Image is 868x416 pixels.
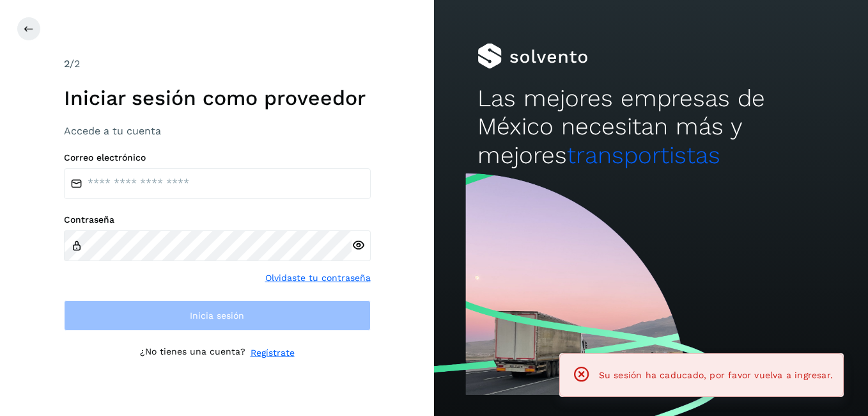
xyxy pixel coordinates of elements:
a: Olvidaste tu contraseña [265,271,371,285]
a: Regístrate [251,346,295,360]
span: Inicia sesión [190,311,244,320]
h1: Iniciar sesión como proveedor [64,86,371,110]
button: Inicia sesión [64,300,371,331]
p: ¿No tienes una cuenta? [140,346,245,360]
label: Contraseña [64,214,371,225]
label: Correo electrónico [64,152,371,163]
span: Su sesión ha caducado, por favor vuelva a ingresar. [599,370,833,380]
div: /2 [64,56,371,72]
span: transportistas [567,141,720,169]
h3: Accede a tu cuenta [64,125,371,137]
h2: Las mejores empresas de México necesitan más y mejores [477,84,825,170]
span: 2 [64,58,70,70]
